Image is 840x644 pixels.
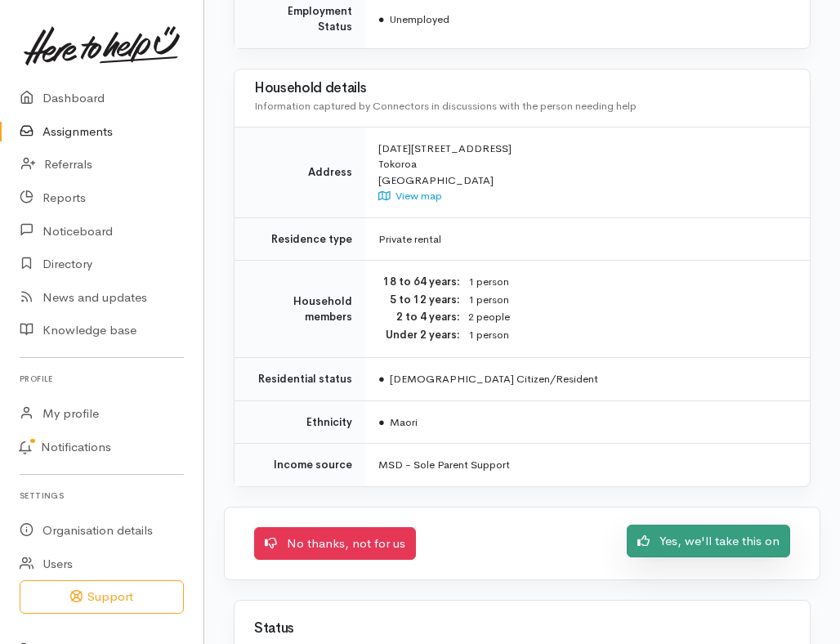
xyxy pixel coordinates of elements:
[254,81,790,96] h3: Household details
[235,400,365,444] td: Ethnicity
[468,327,790,344] dd: 1 person
[20,368,184,390] h6: Profile
[378,309,460,325] dt: 2 to 4 years
[378,372,598,386] span: [DEMOGRAPHIC_DATA] Citizen/Resident
[254,527,416,561] a: No thanks, not for us
[235,261,365,358] td: Household members
[378,415,418,429] span: Maori
[235,444,365,486] td: Income source
[468,309,790,326] dd: 2 people
[378,141,790,204] div: [DATE][STREET_ADDRESS] Tokoroa [GEOGRAPHIC_DATA]
[378,292,460,308] dt: 5 to 12 years
[254,621,790,637] h3: Status
[378,415,385,429] span: ●
[235,217,365,261] td: Residence type
[468,292,790,309] dd: 1 person
[627,525,790,558] a: Yes, we'll take this on
[468,274,790,291] dd: 1 person
[378,12,449,26] span: Unemployed
[378,327,460,343] dt: Under 2 years
[378,189,442,203] a: View map
[235,358,365,401] td: Residential status
[20,580,184,614] button: Support
[378,274,460,290] dt: 18 to 64 years
[235,127,365,217] td: Address
[254,99,637,113] span: Information captured by Connectors in discussions with the person needing help
[20,485,184,507] h6: Settings
[378,372,385,386] span: ●
[378,12,385,26] span: ●
[365,217,810,261] td: Private rental
[365,444,810,486] td: MSD - Sole Parent Support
